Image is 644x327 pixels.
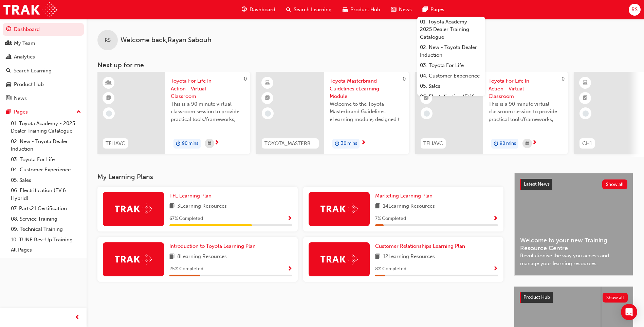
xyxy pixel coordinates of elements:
[281,3,337,17] a: search-iconSearch Learning
[631,6,638,14] span: RS
[493,266,498,272] span: Show Progress
[399,6,412,14] span: News
[106,110,112,117] span: learningRecordVerb_NONE-icon
[330,77,404,100] span: Toyota Masterbrand Guidelines eLearning Module
[524,181,550,187] span: Latest News
[14,81,44,88] div: Product Hub
[520,237,627,252] span: Welcome to your new Training Resource Centre
[105,36,111,44] span: RS
[603,293,628,303] button: Show all
[265,94,270,103] span: booktick-icon
[562,76,565,82] span: 0
[415,72,568,154] a: 0TFLIAVCToyota For Life In Action - Virtual ClassroomThis is a 90 minute virtual classroom sessio...
[424,94,429,103] span: booktick-icon
[532,140,537,146] span: next-icon
[375,192,435,200] a: Marketing Learning Plan
[335,139,339,148] span: duration-icon
[417,60,485,71] a: 03. Toyota For Life
[8,154,84,165] a: 03. Toyota For Life
[287,214,292,223] button: Show Progress
[320,204,358,214] img: Trak
[8,185,84,203] a: 06. Electrification (EV & Hybrid)
[169,242,258,250] a: Introduction to Toyota Learning Plan
[286,5,291,14] span: search-icon
[287,265,292,273] button: Show Progress
[6,40,11,47] span: people-icon
[417,42,485,60] a: 02. New - Toyota Dealer Induction
[423,140,443,148] span: TFLIAVC
[3,106,84,118] button: Pages
[75,313,80,322] span: prev-icon
[375,243,465,249] span: Customer Relationships Learning Plan
[583,94,588,103] span: booktick-icon
[236,3,281,17] a: guage-iconDashboard
[8,165,84,175] a: 04. Customer Experience
[493,214,498,223] button: Show Progress
[14,53,35,61] div: Analytics
[520,252,627,267] span: Revolutionise the way you access and manage your learning resources.
[341,140,357,148] span: 30 mins
[403,76,406,82] span: 0
[583,110,589,117] span: learningRecordVerb_NONE-icon
[169,215,203,223] span: 67 % Completed
[121,36,211,44] span: Welcome back , Rayan Sabouh
[320,254,358,264] img: Trak
[602,179,628,189] button: Show all
[629,4,641,16] button: RS
[169,265,203,273] span: 25 % Completed
[520,292,628,303] a: Product HubShow all
[8,136,84,154] a: 02. New - Toyota Dealer Induction
[383,202,435,211] span: 14 Learning Resources
[8,224,84,235] a: 09. Technical Training
[208,139,211,148] span: calendar-icon
[182,140,198,148] span: 90 mins
[386,3,417,17] a: news-iconNews
[97,173,503,181] h3: My Learning Plans
[169,192,214,200] a: TFL Learning Plan
[330,100,404,123] span: Welcome to the Toyota Masterbrand Guidelines eLearning module, designed to enhance your knowledge...
[242,5,247,14] span: guage-icon
[177,253,227,261] span: 8 Learning Resources
[523,294,550,300] span: Product Hub
[520,179,627,190] a: Latest NewsShow all
[176,139,181,148] span: duration-icon
[3,65,84,77] a: Search Learning
[417,71,485,81] a: 04. Customer Experience
[171,77,245,100] span: Toyota For Life In Action - Virtual Classroom
[87,61,644,69] h3: Next up for me
[177,202,227,211] span: 3 Learning Resources
[6,96,11,102] span: news-icon
[115,204,152,214] img: Trak
[583,79,588,87] span: learningResourceType_ELEARNING-icon
[350,6,380,14] span: Product Hub
[264,140,316,148] span: TOYOTA_MASTERBRAND_EL
[8,203,84,214] a: 07. Parts21 Certification
[3,51,84,63] a: Analytics
[106,94,111,103] span: booktick-icon
[6,68,11,74] span: search-icon
[169,202,174,211] span: book-icon
[14,108,28,116] div: Pages
[417,3,450,17] a: pages-iconPages
[250,6,275,14] span: Dashboard
[8,118,84,136] a: 01. Toyota Academy - 2025 Dealer Training Catalogue
[97,72,250,154] a: 0TFLIAVCToyota For Life In Action - Virtual ClassroomThis is a 90 minute virtual classroom sessio...
[6,54,11,60] span: chart-icon
[423,5,428,14] span: pages-icon
[14,94,27,102] div: News
[169,193,211,199] span: TFL Learning Plan
[375,253,380,261] span: book-icon
[375,265,406,273] span: 8 % Completed
[169,243,256,249] span: Introduction to Toyota Learning Plan
[526,139,529,148] span: calendar-icon
[417,17,485,42] a: 01. Toyota Academy - 2025 Dealer Training Catalogue
[169,253,174,261] span: book-icon
[582,140,592,148] span: CH1
[287,216,292,222] span: Show Progress
[383,253,435,261] span: 12 Learning Resources
[8,175,84,186] a: 05. Sales
[3,23,84,36] a: Dashboard
[14,39,35,47] div: My Team
[106,79,111,87] span: learningResourceType_INSTRUCTOR_LED-icon
[500,140,516,148] span: 90 mins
